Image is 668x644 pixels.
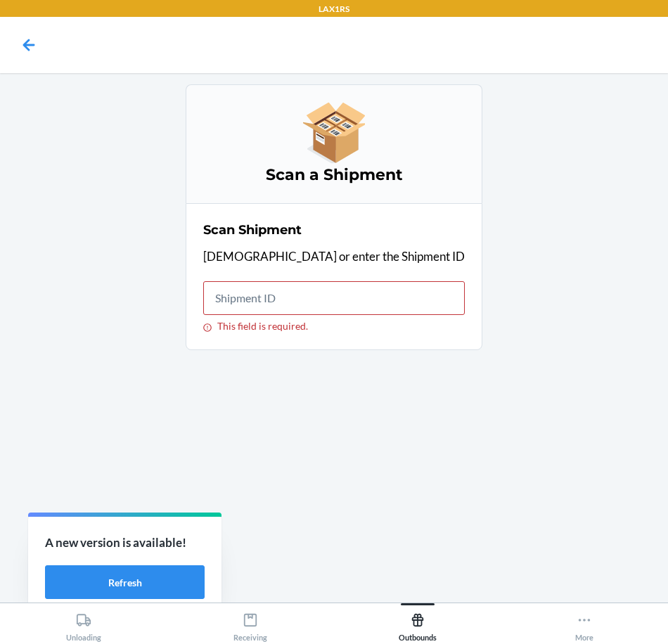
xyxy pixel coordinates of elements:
[203,321,465,333] div: This field is required.
[575,607,593,642] div: More
[399,607,437,642] div: Outbounds
[203,247,465,266] p: [DEMOGRAPHIC_DATA] or enter the Shipment ID
[66,607,101,642] div: Unloading
[319,3,349,15] p: LAX1RS
[45,534,205,552] p: A new version is available!
[203,221,302,239] h2: Scan Shipment
[203,164,465,186] h3: Scan a Shipment
[167,603,335,642] button: Receiving
[203,281,465,315] input: This field is required.
[334,603,501,642] button: Outbounds
[233,607,267,642] div: Receiving
[45,565,205,599] button: Refresh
